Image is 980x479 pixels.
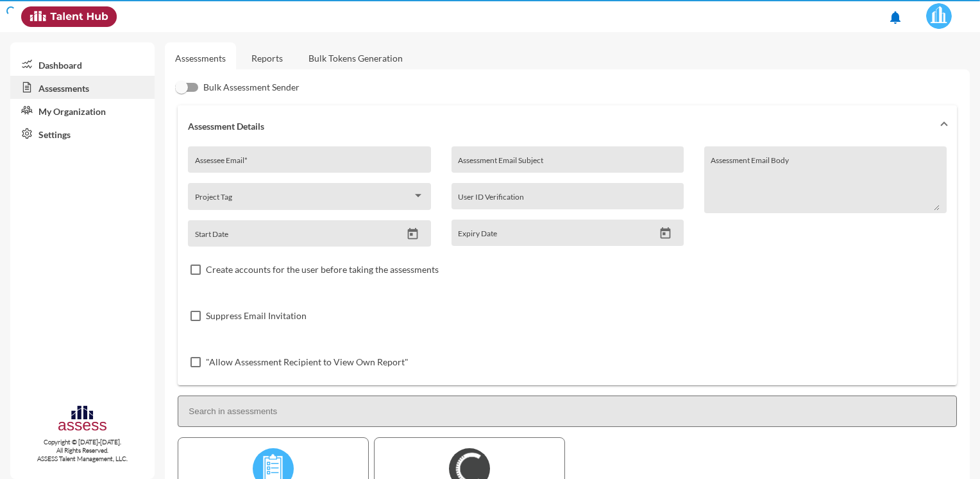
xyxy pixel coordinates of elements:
[178,396,957,427] input: Search in assessments
[10,53,155,76] a: Dashboard
[206,308,307,324] span: Suppress Email Invitation
[654,227,677,240] button: Open calendar
[175,53,226,64] a: Assessments
[57,404,108,435] img: assesscompany-logo.png
[10,76,155,99] a: Assessments
[10,99,155,122] a: My Organization
[241,42,293,74] a: Reports
[298,42,413,74] a: Bulk Tokens Generation
[188,121,931,132] mat-panel-title: Assessment Details
[203,80,300,95] span: Bulk Assessment Sender
[206,262,439,277] span: Create accounts for the user before taking the assessments
[206,354,409,370] span: "Allow Assessment Recipient to View Own Report"
[178,105,957,146] mat-expansion-panel-header: Assessment Details
[888,10,903,25] mat-icon: notifications
[10,122,155,145] a: Settings
[10,438,155,463] p: Copyright © [DATE]-[DATE]. All Rights Reserved. ASSESS Talent Management, LLC.
[178,146,957,385] div: Assessment Details
[401,227,424,241] button: Open calendar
